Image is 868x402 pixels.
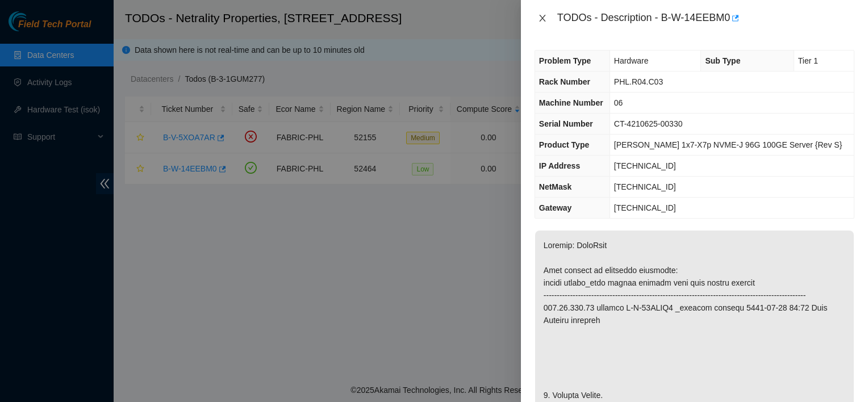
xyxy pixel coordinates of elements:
button: Close [535,13,550,24]
span: PHL.R04.C03 [614,77,663,86]
span: Sub Type [705,56,740,65]
span: [PERSON_NAME] 1x7-X7p NVME-J 96G 100GE Server {Rev S} [614,140,842,149]
span: [TECHNICAL_ID] [614,161,676,170]
span: Serial Number [539,119,593,128]
span: NetMask [539,182,572,191]
span: Rack Number [539,77,590,86]
span: [TECHNICAL_ID] [614,182,676,191]
span: Product Type [539,140,589,149]
span: CT-4210625-00330 [614,119,683,128]
span: close [538,14,547,23]
span: Tier 1 [798,56,818,65]
span: 06 [614,98,623,107]
span: Machine Number [539,98,603,107]
span: [TECHNICAL_ID] [614,203,676,212]
span: IP Address [539,161,580,170]
span: Hardware [614,56,649,65]
span: Gateway [539,203,572,212]
span: Problem Type [539,56,591,65]
div: TODOs - Description - B-W-14EEBM0 [557,9,854,27]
